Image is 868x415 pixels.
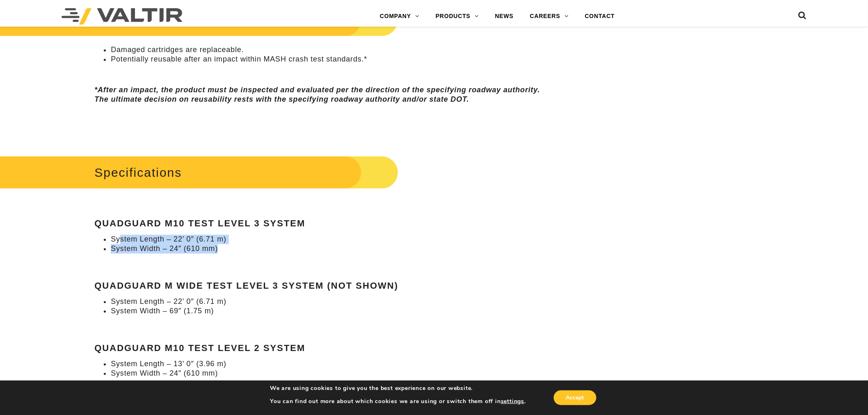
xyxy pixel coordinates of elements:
li: System Length – 22’ 0″ (6.71 m) [111,297,556,307]
li: System Length – 22’ 0″ (6.71 m) [111,235,556,244]
a: NEWS [487,8,522,25]
a: CAREERS [522,8,577,25]
strong: QuadGuard M10 Test Level 3 System [94,219,305,229]
em: *After an impact, the product must be inspected and evaluated per the direction of the specifying... [94,86,540,104]
strong: QuadGuard M Wide Test Level 3 System (not shown) [94,281,398,291]
img: Valtir [62,8,183,25]
button: Accept [554,390,596,405]
a: CONTACT [577,8,623,25]
p: You can find out more about which cookies we are using or switch them off in . [270,398,526,405]
li: Potentially reusable after an impact within MASH crash test standards.* [111,55,556,64]
strong: QuadGuard M10 Test Level 2 System [94,343,305,353]
li: System Length – 13’ 0″ (3.96 m) [111,360,556,369]
li: System Width – 24″ (610 mm) [111,244,556,254]
button: settings [501,398,524,405]
li: Damaged cartridges are replaceable. [111,46,556,55]
li: System Width – 69″ (1.75 m) [111,307,556,316]
li: System Width – 24″ (610 mm) [111,369,556,379]
a: COMPANY [372,8,427,25]
a: PRODUCTS [427,8,487,25]
p: We are using cookies to give you the best experience on our website. [270,385,526,392]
